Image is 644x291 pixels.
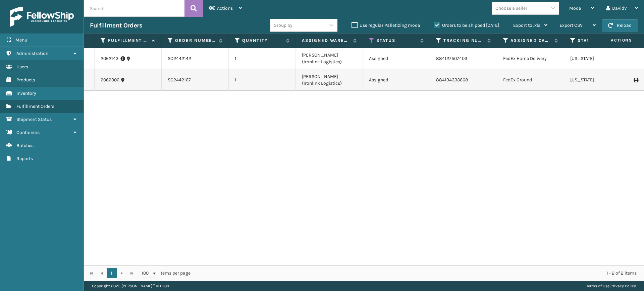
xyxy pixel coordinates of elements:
[274,22,292,29] div: Group by
[162,48,229,69] td: SO2442142
[569,5,581,11] span: Mode
[162,69,229,91] td: SO2442167
[16,117,52,122] span: Shipment Status
[302,38,350,44] label: Assigned Warehouse
[107,268,117,278] a: 1
[15,37,27,43] span: Menu
[610,284,636,288] a: Privacy Policy
[175,38,216,44] label: Order Number
[352,22,420,28] label: Use regular Palletizing mode
[602,19,638,31] button: Reload
[16,143,34,148] span: Batches
[564,48,631,69] td: [US_STATE]
[513,22,540,28] span: Export to .xls
[296,69,363,91] td: [PERSON_NAME] (Ironlink Logistics)
[90,21,142,29] h3: Fulfillment Orders
[229,69,296,91] td: 1
[586,281,636,291] div: |
[16,64,28,70] span: Users
[578,38,618,44] label: State
[10,7,74,27] img: logo
[495,5,527,12] div: Choose a seller
[142,270,152,277] span: 100
[497,69,564,91] td: FedEx Ground
[16,90,36,96] span: Inventory
[590,35,636,46] span: Actions
[511,38,551,44] label: Assigned Carrier Service
[16,77,35,83] span: Products
[363,48,430,69] td: Assigned
[296,48,363,69] td: [PERSON_NAME] (Ironlink Logistics)
[92,281,169,291] p: Copyright 2023 [PERSON_NAME]™ v 1.0.188
[16,130,40,135] span: Containers
[634,78,638,82] i: Print Label
[586,284,609,288] a: Terms of Use
[376,38,417,44] label: Status
[101,55,118,62] a: 2062143
[436,77,468,83] a: 884134333668
[16,51,48,56] span: Administration
[434,22,499,28] label: Orders to be shipped [DATE]
[497,48,564,69] td: FedEx Home Delivery
[142,268,191,278] span: items per page
[200,270,637,277] div: 1 - 2 of 2 items
[242,38,283,44] label: Quantity
[559,22,583,28] span: Export CSV
[16,103,54,109] span: Fulfillment Orders
[108,38,149,44] label: Fulfillment Order Id
[229,48,296,69] td: 1
[16,156,33,161] span: Reports
[443,38,484,44] label: Tracking Number
[564,69,631,91] td: [US_STATE]
[363,69,430,91] td: Assigned
[101,77,119,83] a: 2062306
[217,5,233,11] span: Actions
[436,56,467,61] a: 884127507403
